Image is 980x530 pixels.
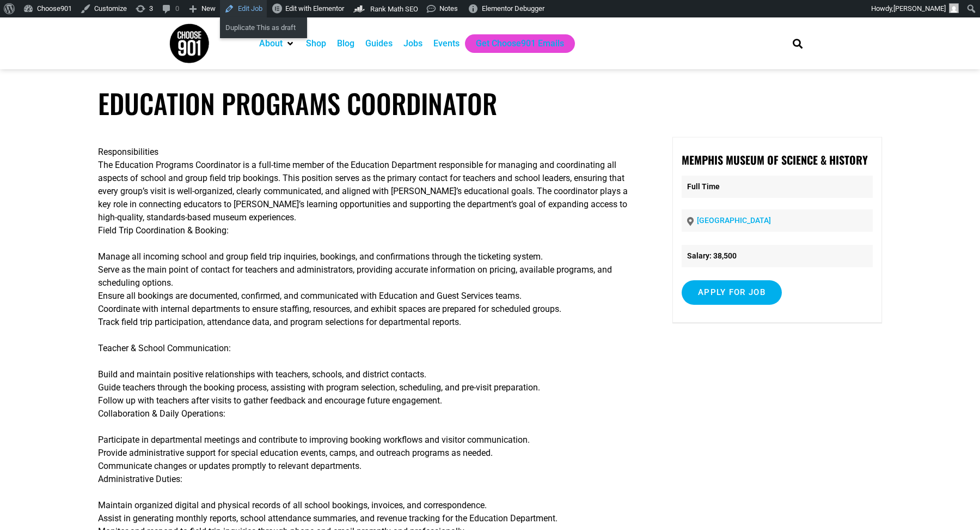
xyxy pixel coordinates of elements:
[370,5,418,13] span: Rank Math SEO
[682,176,873,198] p: Full Time
[98,146,633,237] p: Responsibilities The Education Programs Coordinator is a full-time member of the Education Depart...
[98,250,633,329] p: Manage all incoming school and group field trip inquiries, bookings, and confirmations through th...
[337,37,354,50] a: Blog
[789,34,807,52] div: Search
[220,21,307,35] a: Duplicate This as draft
[697,216,771,225] a: [GEOGRAPHIC_DATA]
[254,34,301,53] div: About
[254,34,774,53] nav: Main nav
[433,37,460,50] a: Events
[682,280,782,305] input: Apply for job
[285,4,344,13] span: Edit with Elementor
[682,245,873,267] li: Salary: 38,500
[259,37,283,50] a: About
[365,37,393,50] a: Guides
[893,4,946,13] span: [PERSON_NAME]
[98,87,882,119] h1: Education Programs Coordinator
[403,37,422,50] a: Jobs
[306,37,326,50] a: Shop
[98,368,633,420] p: Build and maintain positive relationships with teachers, schools, and district contacts. Guide te...
[98,342,633,355] p: Teacher & School Communication:
[98,433,633,486] p: Participate in departmental meetings and contribute to improving booking workflows and visitor co...
[476,37,564,50] a: Get Choose901 Emails
[682,152,868,168] strong: Memphis Museum of Science & History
